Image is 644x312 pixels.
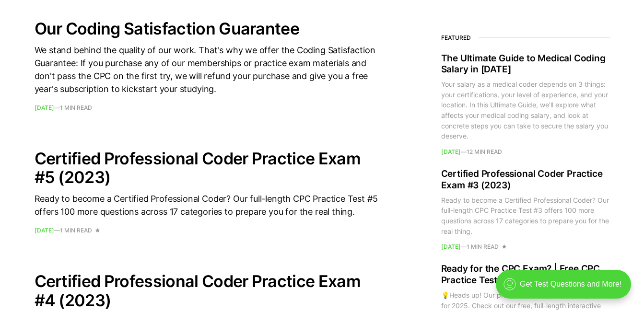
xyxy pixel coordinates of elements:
span: 1 min read [467,244,499,250]
time: [DATE] [35,104,54,111]
time: [DATE] [35,227,54,234]
a: Certified Professional Coder Practice Exam #5 (2023) Ready to become a Certified Professional Cod... [35,149,380,233]
h2: Our Coding Satisfaction Guarantee [35,19,380,38]
footer: — [441,149,610,155]
footer: — [35,228,380,233]
h2: Certified Professional Coder Practice Exam #5 (2023) [35,149,380,186]
span: 12 min read [467,149,502,155]
a: Certified Professional Coder Practice Exam #3 (2023) Ready to become a Certified Professional Cod... [441,168,610,250]
h2: Certified Professional Coder Practice Exam #3 (2023) [441,168,610,191]
a: Our Coding Satisfaction Guarantee We stand behind the quality of our work. That's why we offer th... [35,19,380,111]
h2: The Ultimate Guide to Medical Coding Salary in [DATE] [441,53,610,76]
span: 1 min read [60,228,92,233]
h3: Featured [441,35,610,41]
div: Ready to become a Certified Professional Coder? Our full-length CPC Practice Test #3 offers 100 m... [441,195,610,237]
footer: — [35,105,380,111]
time: [DATE] [441,148,461,155]
footer: — [441,244,610,250]
div: We stand behind the quality of our work. That's why we offer the Coding Satisfaction Guarantee: I... [35,44,380,95]
div: Ready to become a Certified Professional Coder? Our full-length CPC Practice Test #5 offers 100 m... [35,192,380,218]
span: 1 min read [60,105,92,111]
h2: Ready for the CPC Exam? | Free CPC Practice Test #2 (2023) [441,264,610,287]
a: The Ultimate Guide to Medical Coding Salary in [DATE] Your salary as a medical coder depends on 3... [441,53,610,155]
div: Your salary as a medical coder depends on 3 things: your certifications, your level of experience... [441,79,610,141]
iframe: portal-trigger [488,265,644,312]
h2: Certified Professional Coder Practice Exam #4 (2023) [35,272,380,309]
time: [DATE] [441,243,461,251]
